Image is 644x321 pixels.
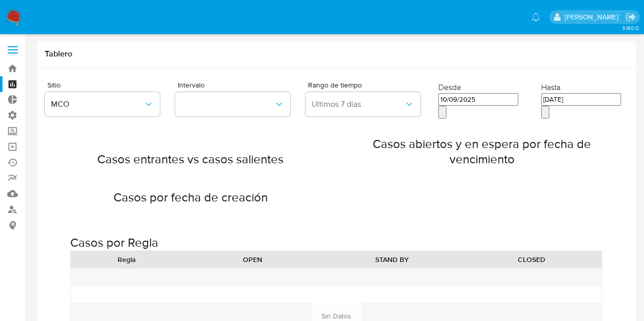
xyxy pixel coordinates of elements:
[469,254,594,265] div: CLOSED
[190,254,315,265] div: OPEN
[312,99,404,109] span: Ultimos 7 dias
[51,99,144,109] span: MCO
[438,81,461,93] label: Desde
[541,81,561,93] label: Hasta
[531,13,540,21] a: Notificaciones
[45,49,628,59] h1: Tablero
[626,12,636,22] a: Salir
[70,235,602,250] h2: Casos por Regla
[178,81,308,89] span: Intervalo
[308,81,438,89] span: Rango de tiempo
[74,152,307,167] h2: Casos entrantes vs casos salientes
[305,92,421,116] button: Ultimos 7 dias
[47,81,178,89] span: Sitio
[78,254,175,265] div: Regla
[45,92,160,116] button: MCO
[329,254,455,265] div: STAND BY
[366,136,599,167] h2: Casos abiertos y en espera por fecha de vencimiento
[565,12,622,22] p: deisyesperanza.cardenas@mercadolibre.com.co
[74,190,307,205] h2: Casos por fecha de creación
